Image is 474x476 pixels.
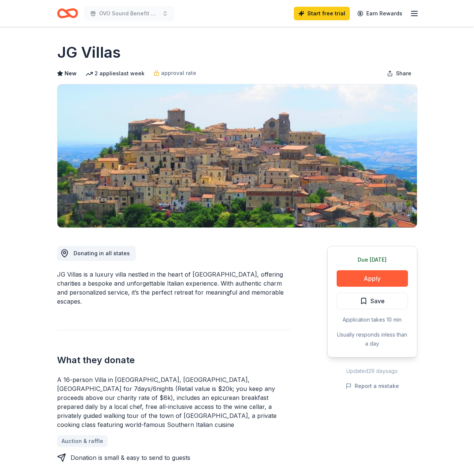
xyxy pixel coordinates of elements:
[57,435,108,447] a: Auction & raffle
[84,6,174,21] button: OVO Sound Benefit Concert
[161,69,196,78] span: approval rate
[57,4,78,22] a: Home
[337,315,408,324] div: Application takes 10 min
[74,250,130,256] span: Donating in all states
[57,42,121,63] h1: JG Villas
[337,330,408,348] div: Usually responds in less than a day
[337,270,408,287] button: Apply
[337,255,408,264] div: Due [DATE]
[153,69,196,78] a: approval rate
[381,66,417,81] button: Share
[71,453,190,462] div: Donation is small & easy to send to guests
[327,367,417,376] div: Updated 29 days ago
[57,270,291,306] div: JG Villas is a luxury villa nestled in the heart of [GEOGRAPHIC_DATA], offering charities a bespo...
[396,69,411,78] span: Share
[57,84,417,228] img: Image for JG Villas
[65,69,77,78] span: New
[99,9,159,18] span: OVO Sound Benefit Concert
[57,375,291,429] div: A 16-person Villa in [GEOGRAPHIC_DATA], [GEOGRAPHIC_DATA], [GEOGRAPHIC_DATA] for 7days/6nights (R...
[353,7,407,20] a: Earn Rewards
[346,382,399,391] button: Report a mistake
[57,354,291,366] h2: What they donate
[337,293,408,309] button: Save
[86,69,144,78] div: 2 applies last week
[370,296,385,306] span: Save
[294,7,350,20] a: Start free trial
